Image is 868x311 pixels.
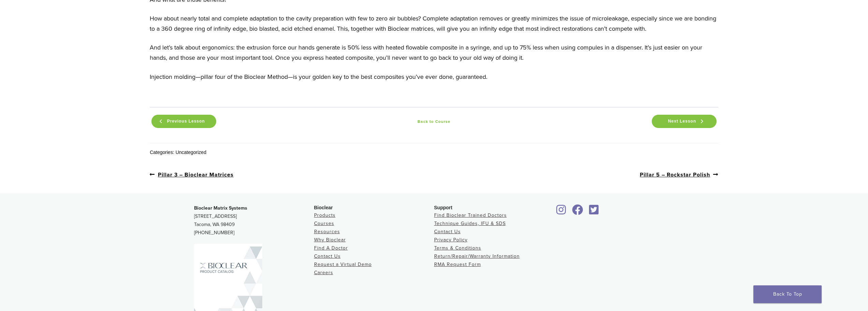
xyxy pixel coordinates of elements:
strong: Bioclear Matrix Systems [194,205,247,211]
nav: Post Navigation [150,156,718,193]
a: Next Lesson [652,115,717,128]
a: Technique Guides, IFU & SDS [434,221,506,226]
a: Bioclear [554,209,569,215]
a: Bioclear [587,209,601,215]
a: Products [314,212,336,218]
a: Contact Us [314,253,341,259]
a: RMA Request Form [434,261,481,267]
a: Request a Virtual Demo [314,261,372,267]
a: Contact Us [434,229,461,235]
a: Previous Lesson [151,115,216,128]
a: Careers [314,270,333,275]
span: Next Lesson [664,119,700,124]
a: Resources [314,229,340,235]
span: Support [434,205,453,210]
a: Return/Repair/Warranty Information [434,253,520,259]
a: Why Bioclear [314,237,346,243]
a: Back to Course [218,117,650,126]
a: Bioclear [570,209,586,215]
p: [STREET_ADDRESS] Tacoma, WA 98409 [PHONE_NUMBER] [194,204,314,237]
span: Previous Lesson [163,119,209,124]
p: Injection molding—pillar four of the Bioclear Method—is your golden key to the best composites yo... [150,72,718,82]
a: Terms & Conditions [434,245,481,251]
a: Privacy Policy [434,237,468,243]
div: Categories: Uncategorized [150,149,718,156]
a: Courses [314,221,334,226]
a: Find Bioclear Trained Doctors [434,212,507,218]
a: Find A Doctor [314,245,348,251]
span: Bioclear [314,205,333,210]
a: Pillar 5 – Rockstar Polish [640,170,718,179]
a: Pillar 3 – Bioclear Matrices [150,170,234,179]
a: Back To Top [753,285,822,303]
p: How about nearly total and complete adaptation to the cavity preparation with few to zero air bub... [150,13,718,34]
p: And let’s talk about ergonomics: the extrusion force our hands generate is 50% less with heated f... [150,42,718,63]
